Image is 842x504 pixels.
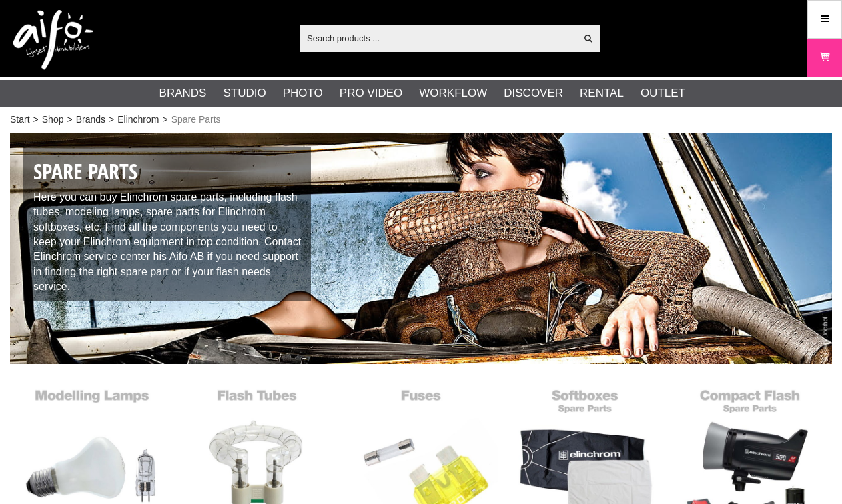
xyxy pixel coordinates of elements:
[109,113,114,127] span: >
[13,10,93,70] img: logo.png
[283,85,323,102] a: Photo
[10,133,832,364] img: Elinchrom Spare parts
[33,113,39,127] span: >
[10,113,30,127] a: Start
[419,85,487,102] a: Workflow
[504,85,563,102] a: Discover
[340,85,402,102] a: Pro Video
[223,85,266,102] a: Studio
[76,113,105,127] a: Brands
[159,85,207,102] a: Brands
[117,113,159,127] a: Elinchrom
[171,113,221,127] span: Spare Parts
[23,147,311,301] div: Here you can buy Elinchrom spare parts, including flash tubes, modeling lamps, spare parts for El...
[33,157,301,187] h1: Spare Parts
[580,85,624,102] a: Rental
[162,113,167,127] span: >
[42,113,64,127] a: Shop
[641,85,685,102] a: Outlet
[300,28,576,48] input: Search products ...
[67,113,72,127] span: >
